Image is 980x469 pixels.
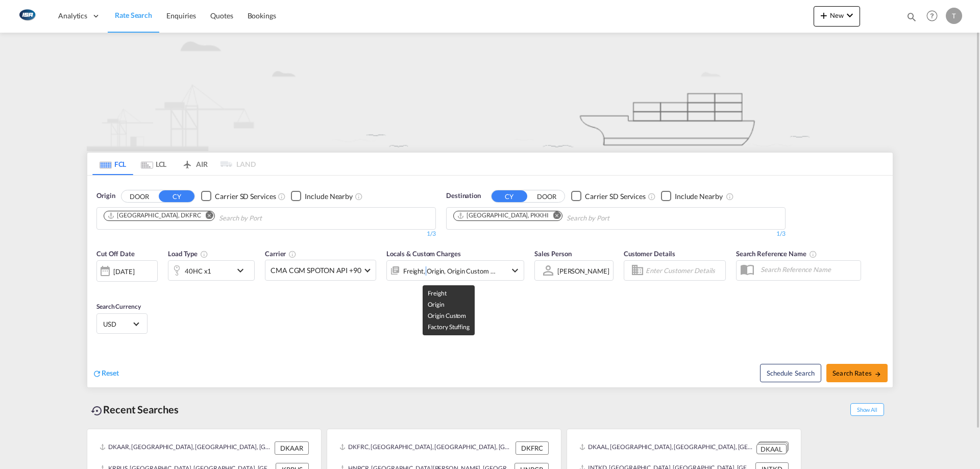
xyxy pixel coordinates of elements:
[91,405,103,417] md-icon: icon-backup-restore
[275,441,309,455] div: DKAAR
[579,441,754,454] div: DKAAL, Aalborg, Denmark, Northern Europe, Europe
[755,262,861,277] input: Search Reference Name
[946,8,962,24] div: T
[355,192,363,201] md-icon: Unchecked: Ignores neighbouring ports when fetching rates.Checked : Includes neighbouring ports w...
[87,398,183,421] div: Recent Searches
[726,192,734,201] md-icon: Unchecked: Ignores neighbouring ports when fetching rates.Checked : Includes neighbouring ports w...
[874,371,881,378] md-icon: icon-arrow-right
[115,11,152,19] span: Rate Search
[428,289,470,331] span: Freight Origin Origin Custom Factory Stuffing
[96,250,135,258] span: Cut Off Date
[96,191,115,201] span: Origin
[571,191,646,202] md-checkbox: Checkbox No Ink
[96,260,158,282] div: [DATE]
[832,369,881,377] span: Search Rates
[102,316,142,331] md-select: Select Currency: $ USDUnited States Dollar
[103,319,132,329] span: USD
[675,191,723,202] div: Include Nearby
[87,33,893,151] img: new-FCL.png
[58,11,87,21] span: Analytics
[92,369,102,378] md-icon: icon-refresh
[219,210,316,227] input: Chips input.
[534,250,572,258] span: Sales Person
[906,11,917,27] div: icon-magnify
[457,211,549,220] div: Karachi, PKKHI
[92,368,119,379] div: icon-refreshReset
[826,364,888,382] button: Search Ratesicon-arrow-right
[199,211,214,221] button: Remove
[386,250,461,258] span: Locals & Custom Charges
[624,250,675,258] span: Customer Details
[457,211,551,220] div: Press delete to remove this chip.
[166,11,196,20] span: Enquiries
[446,191,481,201] span: Destination
[96,230,436,238] div: 1/3
[547,211,562,221] button: Remove
[403,264,496,278] div: Freight Origin Origin Custom Factory Stuffing
[760,364,821,382] button: Note: By default Schedule search will only considerorigin ports, destination ports and cut off da...
[585,191,646,202] div: Carrier SD Services
[923,7,941,24] span: Help
[809,250,817,258] md-icon: Your search will be saved by the below given name
[509,264,521,277] md-icon: icon-chevron-down
[492,190,527,202] button: CY
[200,250,208,258] md-icon: icon-information-outline
[102,368,119,377] span: Reset
[168,260,255,281] div: 40HC x1icon-chevron-down
[305,191,353,202] div: Include Nearby
[210,11,233,20] span: Quotes
[107,211,201,220] div: Fredericia, DKFRC
[215,191,276,202] div: Carrier SD Services
[452,208,668,227] md-chips-wrap: Chips container. Use arrow keys to select chips.
[100,441,272,455] div: DKAAR, Aarhus, Denmark, Northern Europe, Europe
[248,11,276,20] span: Bookings
[102,208,320,227] md-chips-wrap: Chips container. Use arrow keys to select chips.
[923,7,946,26] div: Help
[121,190,157,202] button: DOOR
[96,303,141,310] span: Search Currency
[271,265,361,276] span: CMA CGM SPOTON API +90
[648,192,656,201] md-icon: Unchecked: Search for CY (Container Yard) services for all selected carriers.Checked : Search for...
[844,9,856,21] md-icon: icon-chevron-down
[201,191,276,202] md-checkbox: Checkbox No Ink
[291,191,353,202] md-checkbox: Checkbox No Ink
[339,441,513,455] div: DKFRC, Fredericia, Denmark, Northern Europe, Europe
[556,263,610,278] md-select: Sales Person: Tobias Lading
[818,11,856,19] span: New
[185,264,211,278] div: 40HC x1
[567,210,664,227] input: Chips input.
[168,250,208,258] span: Load Type
[87,176,893,387] div: OriginDOOR CY Checkbox No InkUnchecked: Search for CY (Container Yard) services for all selected ...
[661,191,723,202] md-checkbox: Checkbox No Ink
[92,153,256,175] md-pagination-wrapper: Use the left and right arrow keys to navigate between tabs
[96,281,104,294] md-datepicker: Select
[529,190,565,202] button: DOOR
[278,192,286,201] md-icon: Unchecked: Search for CY (Container Yard) services for all selected carriers.Checked : Search for...
[446,230,786,238] div: 1/3
[174,153,215,175] md-tab-item: AIR
[646,263,722,278] input: Enter Customer Details
[818,9,830,21] md-icon: icon-plus 400-fg
[557,267,609,275] div: [PERSON_NAME]
[107,211,203,220] div: Press delete to remove this chip.
[516,441,549,455] div: DKFRC
[265,250,297,258] span: Carrier
[850,403,884,416] span: Show All
[814,6,860,27] button: icon-plus 400-fgNewicon-chevron-down
[133,153,174,175] md-tab-item: LCL
[181,158,193,166] md-icon: icon-airplane
[159,190,194,202] button: CY
[288,250,297,258] md-icon: The selected Trucker/Carrierwill be displayed in the rate results If the rates are from another f...
[15,5,38,28] img: 1aa151c0c08011ec8d6f413816f9a227.png
[234,264,252,277] md-icon: icon-chevron-down
[756,444,787,455] div: DKAAL
[92,153,133,175] md-tab-item: FCL
[113,267,134,276] div: [DATE]
[386,260,524,281] div: Freight Origin Origin Custom Factory Stuffingicon-chevron-down
[906,11,917,22] md-icon: icon-magnify
[736,250,817,258] span: Search Reference Name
